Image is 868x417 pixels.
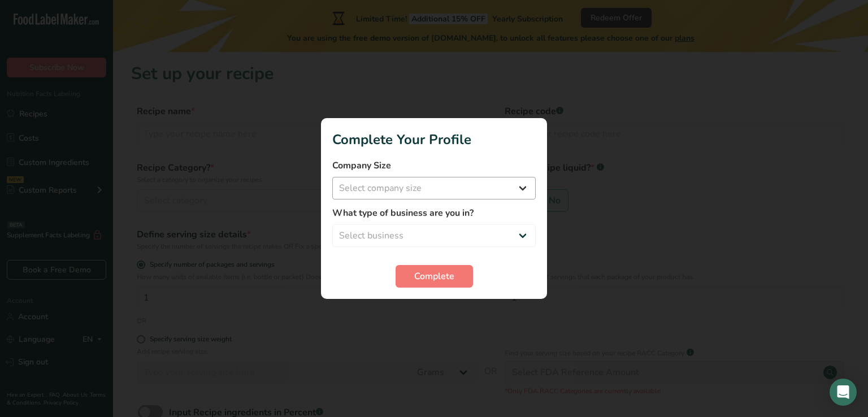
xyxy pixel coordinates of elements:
button: Complete [396,265,473,288]
label: Company Size [332,159,536,172]
div: Open Intercom Messenger [830,379,857,406]
label: What type of business are you in? [332,206,536,220]
h1: Complete Your Profile [332,129,536,150]
span: Complete [414,270,454,283]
